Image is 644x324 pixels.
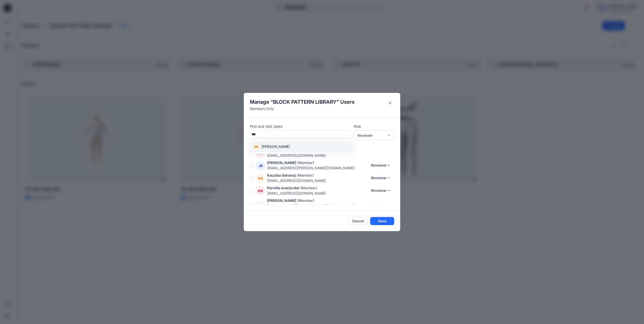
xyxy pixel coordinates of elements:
p: Role [354,124,394,129]
div: KS [256,174,265,183]
h4: Manage “ ” Users [250,99,355,105]
button: Reviewer [368,202,394,210]
div: AH [256,202,265,211]
div: Reviewer [358,133,384,138]
button: Reviewer [368,161,394,169]
p: Pernille øverjordet [267,185,299,191]
p: Members Only [250,106,355,111]
p: (Member) [300,185,317,191]
p: (Member) [297,173,314,178]
p: [PERSON_NAME] [261,144,290,150]
p: Kausika Selvaraj [267,173,296,178]
div: PØ [256,186,265,195]
p: (Member) [297,160,314,165]
span: BLOCK PATTERN LIBRARY [273,99,336,105]
div: JB [256,161,265,170]
p: [PERSON_NAME] [267,160,296,165]
p: [PERSON_NAME] [267,198,296,203]
button: Cancel [349,217,367,225]
p: [EMAIL_ADDRESS][DOMAIN_NAME] [267,178,368,183]
button: Reviewer [368,174,394,182]
p: (Member) [297,198,314,203]
p: Find and Add Users [250,124,352,129]
p: [EMAIL_ADDRESS][PERSON_NAME][DOMAIN_NAME] [267,165,368,171]
button: Reviewer [368,186,394,195]
p: [EMAIL_ADDRESS][DOMAIN_NAME] [267,153,363,158]
button: Save [370,217,394,225]
p: [EMAIL_ADDRESS][DOMAIN_NAME] [267,191,368,196]
p: [PERSON_NAME][EMAIL_ADDRESS][PERSON_NAME][DOMAIN_NAME] [267,203,368,214]
div: EK [253,143,260,150]
button: Close [386,99,394,107]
